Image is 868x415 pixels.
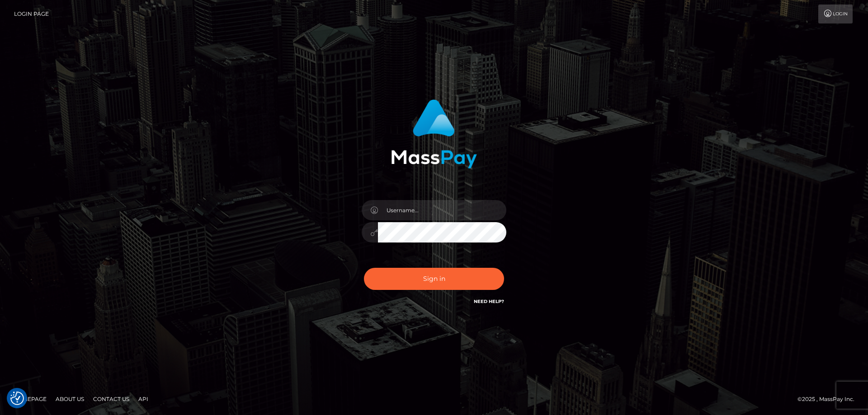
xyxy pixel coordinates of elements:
[10,392,50,406] a: Homepage
[797,394,861,404] div: © 2025 , MassPay Inc.
[52,392,88,406] a: About Us
[474,298,504,304] a: Need Help?
[10,392,24,405] button: Consent Preferences
[391,99,477,168] img: MassPay Login
[364,268,504,290] button: Sign in
[818,5,853,23] a: Login
[90,392,133,406] a: Contact Us
[10,392,24,405] img: Revisit consent button
[135,392,152,406] a: API
[378,200,506,220] input: Username...
[14,5,49,23] a: Login Page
